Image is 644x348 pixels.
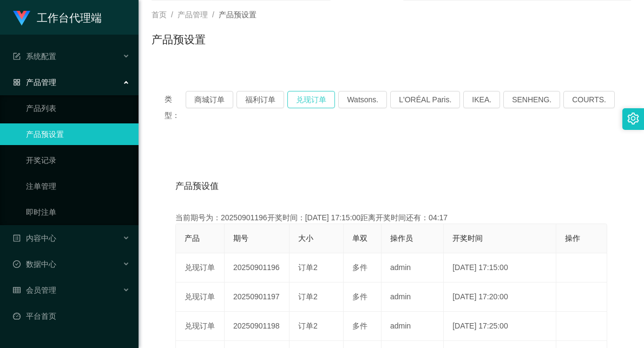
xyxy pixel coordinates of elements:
[13,52,56,61] span: 系统配置
[352,292,367,301] span: 多件
[563,91,615,108] button: COURTS.
[176,283,225,312] td: 兑现订单
[178,10,208,19] span: 产品管理
[463,91,500,108] button: IKEA.
[627,113,639,124] i: 图标: setting
[298,234,313,242] span: 大小
[13,286,21,294] i: 图标: table
[165,91,186,123] span: 类型：
[565,234,580,242] span: 操作
[225,312,290,341] td: 20250901198
[236,91,284,108] button: 福利订单
[390,91,460,108] button: L'ORÉAL Paris.
[13,286,56,294] span: 会员管理
[338,91,387,108] button: Watsons.
[444,253,556,283] td: [DATE] 17:15:00
[152,31,206,48] h1: 产品预设置
[26,201,130,223] a: 即时注单
[298,263,318,272] span: 订单2
[185,234,200,242] span: 产品
[13,260,56,268] span: 数据中心
[444,283,556,312] td: [DATE] 17:20:00
[382,283,444,312] td: admin
[352,263,367,272] span: 多件
[152,10,167,19] span: 首页
[13,52,21,60] i: 图标: form
[219,10,257,19] span: 产品预设置
[298,321,318,330] span: 订单2
[13,305,130,327] a: 图标: dashboard平台首页
[26,175,130,197] a: 注单管理
[13,78,56,87] span: 产品管理
[212,10,214,19] span: /
[13,13,102,22] a: 工作台代理端
[352,234,367,242] span: 单双
[13,11,30,26] img: logo.9652507e.png
[390,234,413,242] span: 操作员
[26,123,130,145] a: 产品预设置
[233,234,248,242] span: 期号
[26,149,130,171] a: 开奖记录
[225,253,290,283] td: 20250901196
[382,253,444,283] td: admin
[352,321,367,330] span: 多件
[176,312,225,341] td: 兑现订单
[13,234,56,242] span: 内容中心
[176,253,225,283] td: 兑现订单
[444,312,556,341] td: [DATE] 17:25:00
[26,97,130,119] a: 产品列表
[175,212,607,224] div: 当前期号为：20250901196开奖时间：[DATE] 17:15:00距离开奖时间还有：04:17
[382,312,444,341] td: admin
[175,180,219,193] span: 产品预设值
[452,234,483,242] span: 开奖时间
[13,78,21,86] i: 图标: appstore-o
[287,91,335,108] button: 兑现订单
[298,292,318,301] span: 订单2
[186,91,233,108] button: 商城订单
[37,1,102,35] h1: 工作台代理端
[13,260,21,268] i: 图标: check-circle-o
[171,10,173,19] span: /
[503,91,560,108] button: SENHENG.
[225,283,290,312] td: 20250901197
[13,234,21,242] i: 图标: profile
